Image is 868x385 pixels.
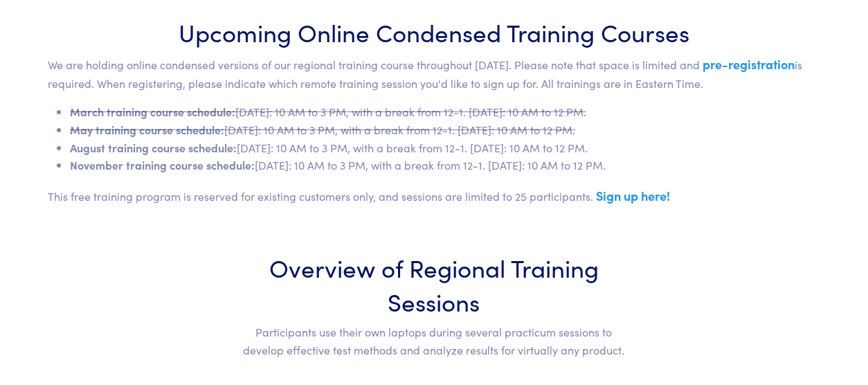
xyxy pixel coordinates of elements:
[70,122,224,137] span: May training course schedule:
[238,250,629,318] h3: Overview of Regional Training Sessions
[70,104,235,119] span: March training course schedule:
[70,140,237,155] span: August training course schedule:
[48,54,820,92] p: We are holding online condensed versions of our regional training course throughout [DATE]. Pleas...
[238,323,629,359] p: Participants use their own laptops during several practicum sessions to develop effective test me...
[70,103,820,121] li: [DATE]: 10 AM to 3 PM, with a break from 12-1. [DATE]: 10 AM to 12 PM.
[703,55,795,73] a: pre-registration
[70,139,820,157] li: [DATE]: 10 AM to 3 PM, with a break from 12-1. [DATE]: 10 AM to 12 PM.
[70,157,255,172] span: November training course schedule:
[70,121,820,139] li: [DATE]: 10 AM to 3 PM, with a break from 12-1. [DATE]: 10 AM to 12 PM.
[70,156,820,174] li: [DATE]: 10 AM to 3 PM, with a break from 12-1. [DATE]: 10 AM to 12 PM.
[596,187,670,204] a: Sign up here!
[48,186,820,206] p: This free training program is reserved for existing customers only, and sessions are limited to 2...
[48,15,820,48] h3: Upcoming Online Condensed Training Courses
